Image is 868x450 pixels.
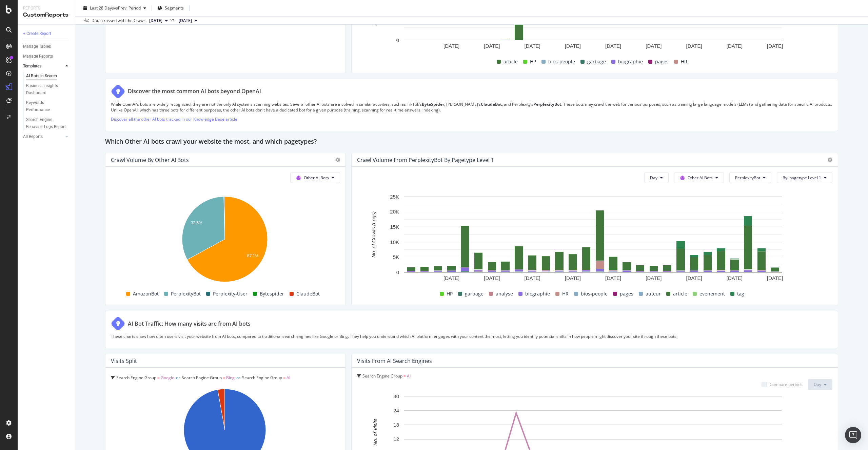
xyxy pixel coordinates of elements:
div: AI Bot Traffic: How many visits are from AI bots [128,320,251,328]
text: 0 [396,269,399,275]
div: Discover the most common AI bots beyond OpenAI [128,87,261,95]
div: Visits Split [111,357,137,364]
button: Other AI Bots [290,172,340,183]
svg: A chart. [111,193,338,288]
text: [DATE] [646,43,662,49]
text: [DATE] [525,275,540,281]
div: Open Intercom Messenger [845,427,861,443]
text: No. of Visits [372,418,378,445]
span: 2025 Aug. 27th [179,18,192,24]
text: [DATE] [727,275,743,281]
div: Crawl Volume from PerplexityBot by pagetype Level 1DayOther AI BotsPerplexityBotBy: pagetype Leve... [351,153,838,305]
text: [DATE] [443,275,459,281]
div: Crawl Volume by Other AI Bots [111,157,189,163]
span: HP [530,58,536,66]
text: [DATE] [565,275,581,281]
span: Search Engine Group [362,373,402,379]
span: article [504,58,518,66]
span: = [223,375,225,381]
span: = [403,373,406,379]
text: [DATE] [686,43,702,49]
span: Last 28 Days [90,5,114,11]
h2: Which Other AI bots crawl your website the most, and which pagetypes? [105,137,317,147]
span: analyse [496,290,513,298]
text: 67.1% [247,254,259,259]
div: AI Bots in Search [26,73,57,80]
span: = [157,375,160,381]
text: [DATE] [646,275,662,281]
text: [DATE] [727,43,743,49]
span: = [283,375,285,381]
button: Day [644,172,669,183]
span: biographie [525,290,550,298]
text: 5K [393,254,399,260]
text: 25K [390,194,399,200]
text: [DATE] [443,43,459,49]
div: Reports [23,5,70,11]
text: [DATE] [484,43,500,49]
text: 12 [393,436,399,442]
span: AI [407,373,411,379]
text: 24 [393,407,399,413]
div: Search Engine Behavior: Logs Report [26,116,66,130]
div: Discover the most common AI bots beyond OpenAIWhile OpenAI’s bots are widely recognized, they are... [105,79,838,131]
a: Templates [23,63,63,70]
span: bios-people [548,58,575,66]
svg: A chart. [357,193,829,288]
a: Business Insights Dashboard [26,82,70,97]
text: [DATE] [767,43,783,49]
button: Other AI Bots [674,172,724,183]
div: Manage Reports [23,53,53,60]
div: Compare periods [770,382,803,387]
div: Which Other AI bots crawl your website the most, and which pagetypes? [105,137,838,147]
span: vs [171,17,176,23]
div: Keywords Performance [26,99,64,114]
div: + Create Report [23,30,51,37]
span: Other AI Bots [304,175,329,181]
div: Visits from AI Search Engines [357,357,432,364]
text: 20K [390,209,399,215]
span: Search Engine Group [182,375,222,381]
div: Manage Tables [23,43,51,50]
span: or [236,375,240,381]
a: Search Engine Behavior: Logs Report [26,116,70,130]
a: Keywords Performance [26,99,70,114]
span: vs Prev. Period [114,5,141,11]
span: Day [814,382,821,387]
span: Day [650,175,657,181]
p: While OpenAI’s bots are widely recognized, they are not the only AI systems scanning websites. Se... [111,101,832,113]
text: [DATE] [525,43,540,49]
text: No. of Crawls (Logs) [371,211,376,258]
span: biographie [618,58,643,66]
span: Perplexity-User [213,290,248,298]
text: [DATE] [686,275,702,281]
span: bios-people [581,290,608,298]
span: Google [161,375,174,381]
span: garbage [587,58,606,66]
a: Manage Reports [23,53,70,60]
a: + Create Report [23,30,70,37]
div: Crawl Volume from PerplexityBot by pagetype Level 1 [357,157,494,163]
div: All Reports [23,133,43,140]
text: [DATE] [605,275,621,281]
span: PerplexityBot [735,175,760,181]
strong: PerplexityBot [533,101,561,107]
span: PerplexityBot [171,290,201,298]
a: AI Bots in Search [26,73,70,80]
span: HR [562,290,569,298]
span: pages [655,58,669,66]
text: [DATE] [767,275,783,281]
span: AmazonBot [133,290,159,298]
span: Search Engine Group [116,375,156,381]
span: evenement [699,290,725,298]
span: By: pagetype Level 1 [783,175,821,181]
text: [DATE] [565,43,581,49]
button: PerplexityBot [729,172,771,183]
span: auteur [646,290,661,298]
span: tag [737,290,744,298]
text: 18 [393,422,399,428]
p: These charts show how often users visit your website from AI bots, compared to traditional search... [111,333,832,339]
strong: ByteSpider [422,101,444,107]
span: Segments [165,5,184,11]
